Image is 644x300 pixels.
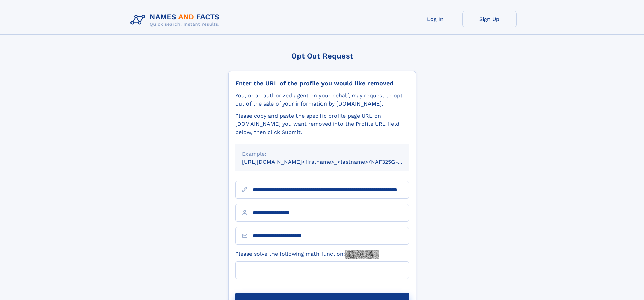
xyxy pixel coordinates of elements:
a: Log In [408,11,462,27]
small: [URL][DOMAIN_NAME]<firstname>_<lastname>/NAF325G-xxxxxxxx [242,159,422,165]
label: Please solve the following math function: [235,250,379,259]
img: Logo Names and Facts [128,11,225,29]
div: Opt Out Request [228,52,416,60]
div: Example: [242,150,402,158]
div: Please copy and paste the specific profile page URL on [DOMAIN_NAME] you want removed into the Pr... [235,112,409,136]
a: Sign Up [462,11,517,27]
div: You, or an authorized agent on your behalf, may request to opt-out of the sale of your informatio... [235,92,409,108]
div: Enter the URL of the profile you would like removed [235,79,409,87]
